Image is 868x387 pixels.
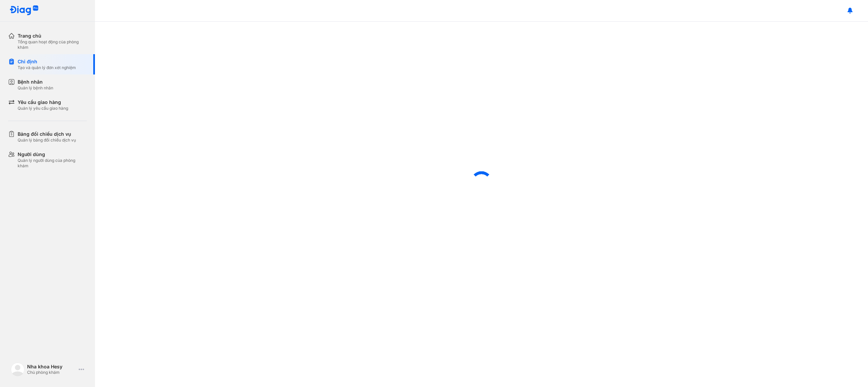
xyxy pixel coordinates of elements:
div: Chỉ định [18,58,76,65]
div: Yêu cầu giao hàng [18,99,68,106]
div: Quản lý yêu cầu giao hàng [18,106,68,111]
div: Nha khoa Hesy [27,364,76,370]
img: logo [9,5,39,16]
img: logo [11,363,24,376]
div: Quản lý người dùng của phòng khám [18,158,87,169]
div: Bệnh nhân [18,79,53,85]
div: Bảng đối chiếu dịch vụ [18,131,76,137]
div: Người dùng [18,151,87,158]
div: Tổng quan hoạt động của phòng khám [18,39,87,50]
div: Trang chủ [18,33,87,39]
div: Quản lý bảng đối chiếu dịch vụ [18,137,76,143]
div: Chủ phòng khám [27,370,76,375]
div: Quản lý bệnh nhân [18,85,53,91]
div: Tạo và quản lý đơn xét nghiệm [18,65,76,70]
